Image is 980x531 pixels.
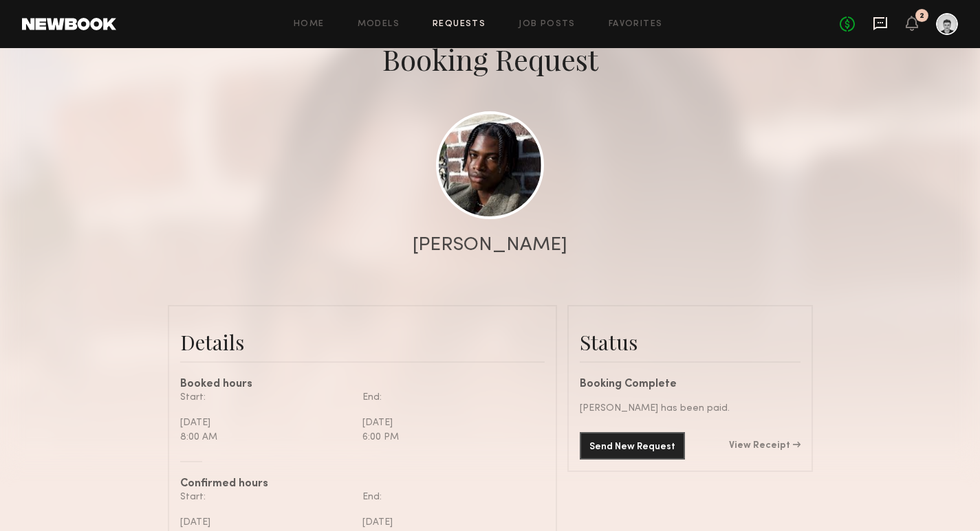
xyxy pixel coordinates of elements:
[382,40,598,78] div: Booking Request
[362,416,534,430] div: [DATE]
[294,20,325,29] a: Home
[433,20,486,29] a: Requests
[180,390,352,405] div: Start:
[580,379,801,390] div: Booking Complete
[580,401,801,416] div: [PERSON_NAME] has been paid.
[358,20,400,29] a: Models
[580,328,801,356] div: Status
[362,490,534,504] div: End:
[580,432,685,460] button: Send New Request
[519,20,576,29] a: Job Posts
[180,379,545,390] div: Booked hours
[919,12,924,20] div: 2
[413,236,567,255] div: [PERSON_NAME]
[180,515,352,530] div: [DATE]
[180,490,352,504] div: Start:
[729,441,801,451] a: View Receipt
[362,430,534,444] div: 6:00 PM
[609,20,663,29] a: Favorites
[180,328,545,356] div: Details
[362,515,534,530] div: [DATE]
[362,390,534,405] div: End:
[180,416,352,430] div: [DATE]
[180,430,352,444] div: 8:00 AM
[180,479,545,490] div: Confirmed hours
